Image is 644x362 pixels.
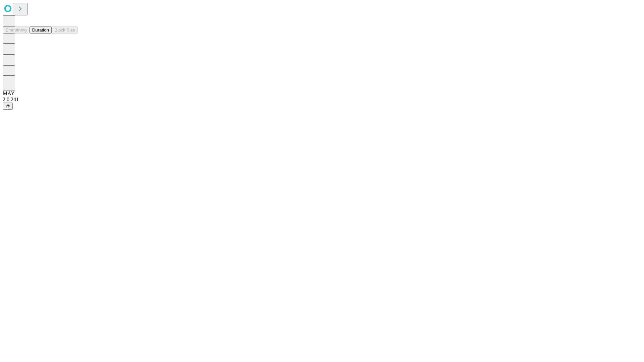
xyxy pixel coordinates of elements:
button: Smoothing [3,26,30,34]
button: Duration [30,26,52,34]
button: @ [3,103,13,110]
div: 2.0.241 [3,97,641,103]
span: @ [5,104,10,109]
div: MAY [3,90,641,97]
button: Block Size [52,26,78,34]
